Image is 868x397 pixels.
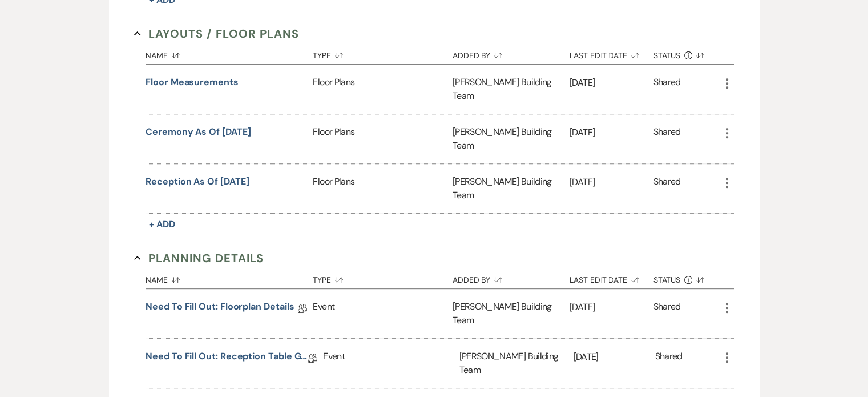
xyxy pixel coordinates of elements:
[570,175,653,190] p: [DATE]
[313,42,452,64] button: Type
[570,125,653,140] p: [DATE]
[323,339,459,388] div: Event
[313,267,452,288] button: Type
[570,75,653,90] p: [DATE]
[146,42,313,64] button: Name
[146,75,239,89] button: Floor Measurements
[134,25,299,42] button: Layouts / Floor Plans
[653,267,720,288] button: Status
[146,267,313,288] button: Name
[653,42,720,64] button: Status
[146,175,249,189] button: Reception as of [DATE]
[453,114,570,163] div: [PERSON_NAME] Building Team
[134,250,264,267] button: Planning Details
[313,164,452,213] div: Floor Plans
[453,289,570,338] div: [PERSON_NAME] Building Team
[313,114,452,163] div: Floor Plans
[453,65,570,114] div: [PERSON_NAME] Building Team
[653,175,681,202] div: Shared
[453,267,570,288] button: Added By
[453,42,570,64] button: Added By
[570,42,653,64] button: Last Edit Date
[653,300,681,327] div: Shared
[313,289,452,338] div: Event
[146,216,179,232] button: + Add
[459,339,573,388] div: [PERSON_NAME] Building Team
[570,300,653,315] p: [DATE]
[653,276,681,284] span: Status
[653,51,681,59] span: Status
[146,350,308,367] a: Need to Fill Out: Reception Table Guest Count
[146,125,251,139] button: Ceremony as of [DATE]
[313,65,452,114] div: Floor Plans
[149,218,175,230] span: + Add
[453,164,570,213] div: [PERSON_NAME] Building Team
[653,75,681,103] div: Shared
[146,300,294,318] a: Need to Fill Out: Floorplan Details
[655,350,682,377] div: Shared
[570,267,653,288] button: Last Edit Date
[653,125,681,153] div: Shared
[574,350,655,364] p: [DATE]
